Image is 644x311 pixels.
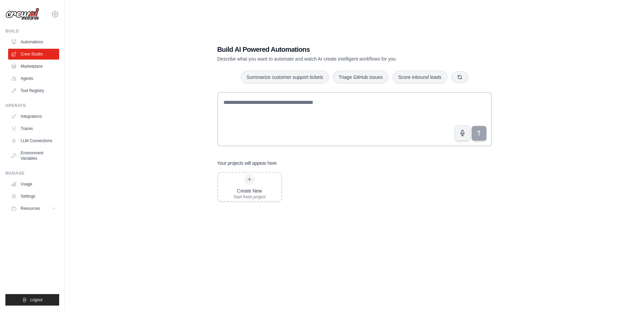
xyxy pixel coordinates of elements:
[8,179,59,190] a: Usage
[5,103,59,108] div: Operate
[5,171,59,176] div: Manage
[8,61,59,72] a: Marketplace
[217,55,445,62] p: Describe what you want to automate and watch AI create intelligent workflows for you
[333,71,388,84] button: Triage GitHub issues
[8,123,59,134] a: Traces
[5,28,59,34] div: Build
[217,160,277,166] h3: Your projects will appear here
[8,49,59,60] a: Crew Studio
[8,73,59,84] a: Agents
[5,8,39,21] img: Logo
[455,125,470,141] button: Click to speak your automation idea
[234,194,266,200] div: Start fresh project
[8,85,59,96] a: Tool Registry
[241,71,329,84] button: Summarize customer support tickets
[5,294,59,306] button: Logout
[8,111,59,122] a: Integrations
[30,297,43,303] span: Logout
[8,203,59,214] button: Resources
[234,187,266,194] div: Create New
[451,71,468,83] button: Get new suggestions
[8,135,59,146] a: LLM Connections
[8,37,59,47] a: Automations
[217,45,445,54] h1: Build AI Powered Automations
[8,191,59,202] a: Settings
[21,206,40,211] span: Resources
[8,148,59,164] a: Environment Variables
[392,71,447,84] button: Score inbound leads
